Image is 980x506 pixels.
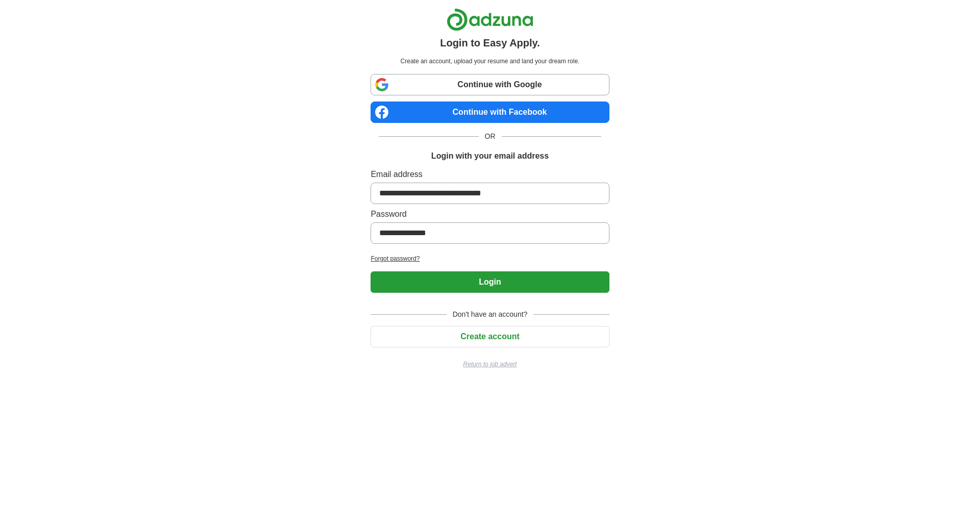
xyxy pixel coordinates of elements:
[371,74,609,95] a: Continue with Google
[371,102,609,123] a: Continue with Facebook
[371,168,609,181] label: Email address
[371,332,609,341] a: Create account
[479,131,502,142] span: OR
[371,360,609,369] a: Return to job advert
[371,326,609,347] button: Create account
[431,150,549,162] h1: Login with your email address
[440,35,540,50] h1: Login to Easy Apply.
[447,8,533,31] img: Adzuna logo
[371,208,609,220] label: Password
[447,309,534,320] span: Don't have an account?
[371,271,609,293] button: Login
[371,254,609,263] a: Forgot password?
[373,57,607,66] p: Create an account, upload your resume and land your dream role.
